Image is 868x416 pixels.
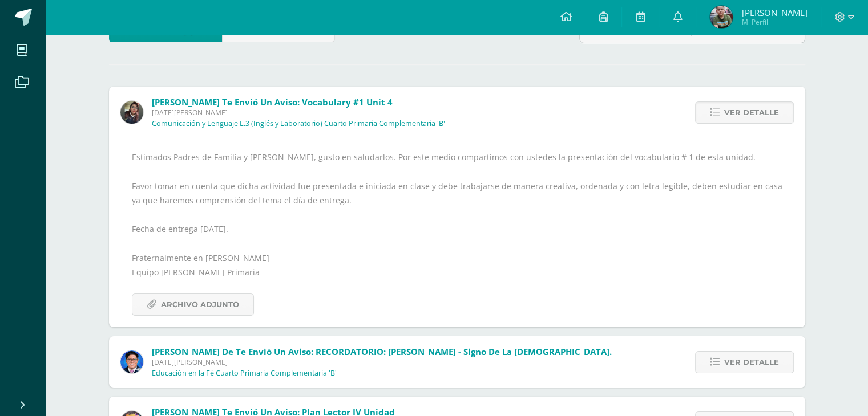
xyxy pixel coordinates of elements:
[120,350,143,373] img: 038ac9c5e6207f3bea702a86cda391b3.png
[161,294,239,315] span: Archivo Adjunto
[120,101,143,124] img: f727c7009b8e908c37d274233f9e6ae1.png
[724,352,779,373] span: Ver detalle
[152,119,445,128] p: Comunicación y Lenguaje L.3 (Inglés y Laboratorio) Cuarto Primaria Complementaria 'B'
[152,108,445,117] span: [DATE][PERSON_NAME]
[741,17,807,27] span: Mi Perfil
[724,102,779,123] span: Ver detalle
[741,7,807,18] span: [PERSON_NAME]
[132,293,254,316] a: Archivo Adjunto
[132,150,782,316] div: Estimados Padres de Familia y [PERSON_NAME], gusto en saludarlos. Por este medio compartimos con ...
[152,369,337,378] p: Educación en la Fé Cuarto Primaria Complementaria 'B'
[152,357,612,367] span: [DATE][PERSON_NAME]
[710,6,733,28] img: 011288320365f5ccd35d503ac93e836a.png
[152,346,612,357] span: [PERSON_NAME] de te envió un aviso: RECORDATORIO: [PERSON_NAME] - Signo de la [DEMOGRAPHIC_DATA].
[152,96,393,108] span: [PERSON_NAME] te envió un aviso: Vocabulary #1 unit 4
